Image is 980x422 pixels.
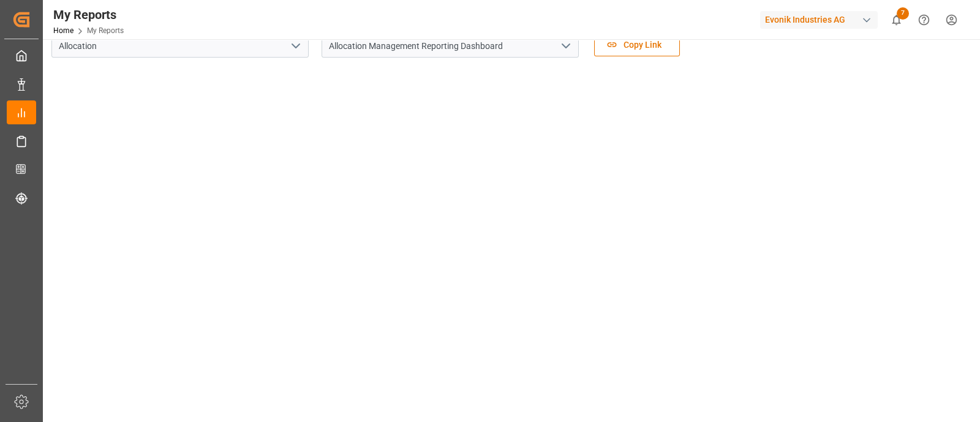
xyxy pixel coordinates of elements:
[556,37,575,56] button: open menu
[883,6,910,34] button: show 7 new notifications
[594,33,680,56] button: Copy Link
[897,7,909,20] span: 7
[53,6,124,24] div: My Reports
[51,34,309,58] input: Type to search/select
[760,8,883,31] button: Evonik Industries AG
[53,26,73,35] a: Home
[910,6,938,34] button: Help Center
[760,11,878,29] div: Evonik Industries AG
[617,39,668,51] span: Copy Link
[286,37,304,56] button: open menu
[322,34,579,58] input: Type to search/select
